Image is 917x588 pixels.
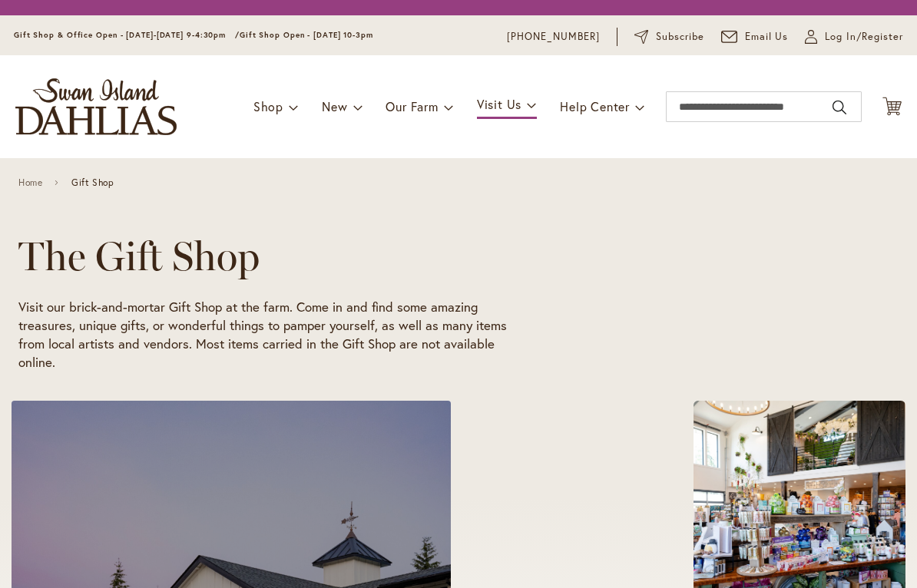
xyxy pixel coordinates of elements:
a: Home [18,177,42,188]
a: [PHONE_NUMBER] [507,29,600,45]
a: Log In/Register [805,29,903,45]
span: Subscribe [656,29,704,45]
span: Shop [253,98,283,114]
span: Our Farm [386,98,438,114]
a: Subscribe [634,29,704,45]
span: New [322,98,347,114]
span: Log In/Register [825,29,903,45]
span: Gift Shop Open - [DATE] 10-3pm [240,30,373,40]
span: Visit Us [477,96,521,112]
a: Email Us [721,29,789,45]
span: Help Center [560,98,630,114]
p: Visit our brick-and-mortar Gift Shop at the farm. Come in and find some amazing treasures, unique... [18,298,518,372]
button: Search [833,95,846,120]
span: Gift Shop & Office Open - [DATE]-[DATE] 9-4:30pm / [14,30,240,40]
span: Gift Shop [71,177,114,188]
a: store logo [15,78,177,135]
h1: The Gift Shop [18,233,854,279]
span: Email Us [745,29,789,45]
